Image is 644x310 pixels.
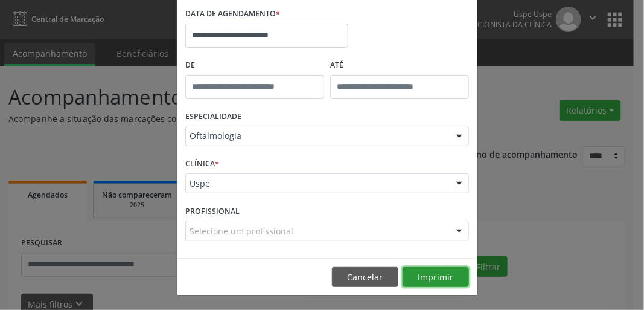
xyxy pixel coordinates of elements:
label: De [185,56,324,75]
label: DATA DE AGENDAMENTO [185,5,280,24]
label: ESPECIALIDADE [185,108,241,126]
button: Imprimir [403,267,469,288]
span: Uspe [190,178,444,190]
span: Selecione um profissional [190,225,293,237]
label: PROFISSIONAL [185,202,240,221]
button: Cancelar [332,267,398,288]
label: CLÍNICA [185,155,219,173]
label: ATÉ [330,56,469,75]
span: Oftalmologia [190,130,444,142]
